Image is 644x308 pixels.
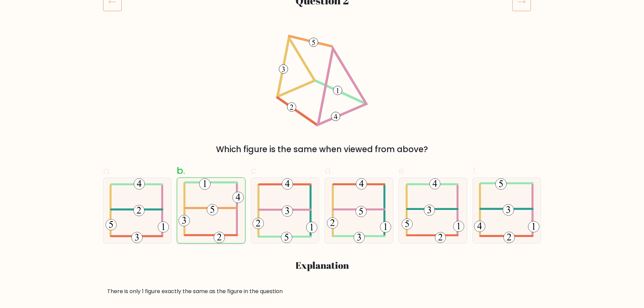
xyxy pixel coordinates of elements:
[177,164,185,177] span: b.
[107,287,537,295] div: There is only 1 figure exactly the same as the figure in the question
[325,164,333,177] span: d.
[103,164,111,177] span: a.
[399,164,406,177] span: e.
[251,164,258,177] span: c.
[107,260,537,271] h3: Explanation
[107,143,537,156] div: Which figure is the same when viewed from above?
[473,164,477,177] span: f.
